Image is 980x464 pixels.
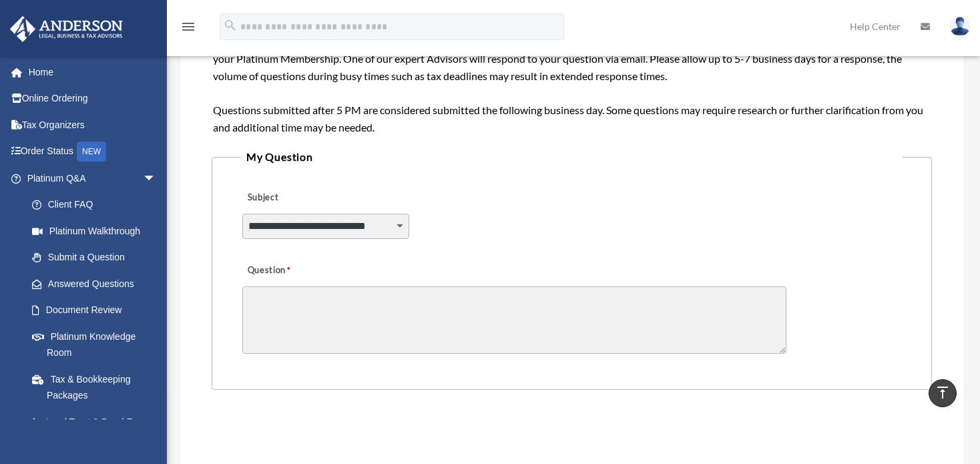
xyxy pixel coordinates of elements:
[77,142,106,162] div: NEW
[19,297,176,324] a: Document Review
[19,323,176,366] a: Platinum Knowledge Room
[180,19,196,35] i: menu
[9,59,176,85] a: Home
[180,23,196,35] a: menu
[143,165,170,192] span: arrow_drop_down
[19,218,176,244] a: Platinum Walkthrough
[935,385,951,401] i: vertical_align_top
[950,17,970,36] img: User Pic
[929,379,957,407] a: vertical_align_top
[223,18,238,33] i: search
[241,148,903,166] legend: My Question
[19,192,176,218] a: Client FAQ
[19,409,176,435] a: Land Trust & Deed Forum
[19,244,170,271] a: Submit a Question
[19,366,176,409] a: Tax & Bookkeeping Packages
[9,111,176,138] a: Tax Organizers
[242,188,369,207] label: Subject
[9,138,176,166] a: Order StatusNEW
[19,270,176,297] a: Answered Questions
[242,262,346,280] label: Question
[9,85,176,112] a: Online Ordering
[6,16,127,42] img: Anderson Advisors Platinum Portal
[9,165,176,192] a: Platinum Q&Aarrow_drop_down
